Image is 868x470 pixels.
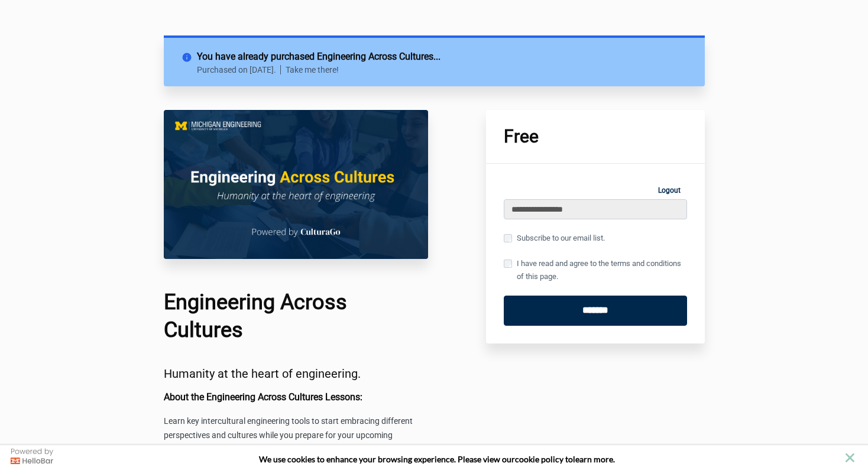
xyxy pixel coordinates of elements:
i: info [182,50,197,60]
p: Purchased on [DATE]. [197,65,281,74]
label: I have read and agree to the terms and conditions of this page. [504,257,687,283]
b: About the Engineering Across Cultures Lessons: [164,391,362,403]
input: Subscribe to our email list. [504,234,512,242]
h1: Free [504,128,687,145]
img: 02d04e1-0800-2025-a72d-d03204e05687_Course_Main_Image.png [164,110,429,259]
button: close [843,450,857,465]
a: cookie policy [515,454,563,464]
span: We use cookies to enhance your browsing experience. Please view our [259,454,515,464]
h1: Engineering Across Cultures [164,289,429,344]
a: Logout [652,181,687,199]
input: I have read and agree to the terms and conditions of this page. [504,260,512,268]
span: learn more. [573,454,615,464]
span: Humanity at the heart of engineering. [164,367,361,381]
a: Take me there! [286,65,339,74]
h2: You have already purchased Engineering Across Cultures... [197,50,687,64]
strong: to [565,454,573,464]
label: Subscribe to our email list. [504,232,605,245]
